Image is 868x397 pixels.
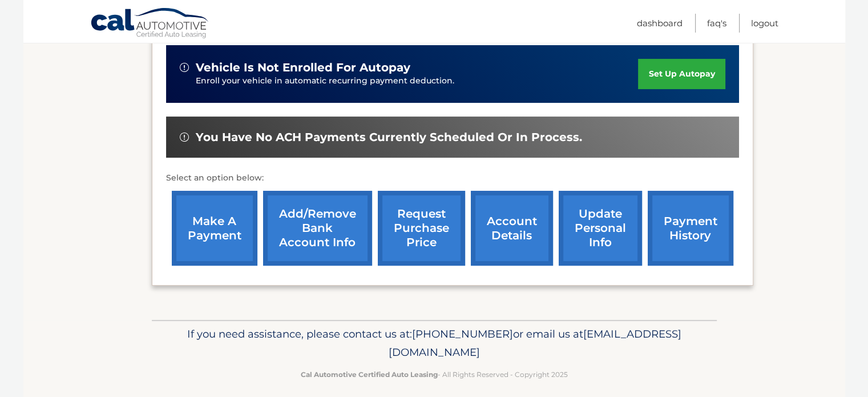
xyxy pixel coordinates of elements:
[751,14,778,33] a: Logout
[180,133,189,142] img: alert-white.svg
[707,14,726,33] a: FAQ's
[180,63,189,72] img: alert-white.svg
[159,325,709,362] p: If you need assistance, please contact us at: or email us at
[638,59,725,89] a: set up autopay
[378,191,465,266] a: request purchase price
[637,14,683,33] a: Dashboard
[196,130,582,145] span: You have no ACH payments currently scheduled or in process.
[389,327,681,359] span: [EMAIL_ADDRESS][DOMAIN_NAME]
[90,7,210,41] a: Cal Automotive
[559,191,642,266] a: update personal info
[159,368,709,380] p: - All Rights Reserved - Copyright 2025
[196,61,410,75] span: vehicle is not enrolled for autopay
[471,191,553,266] a: account details
[412,327,513,340] span: [PHONE_NUMBER]
[301,370,438,379] strong: Cal Automotive Certified Auto Leasing
[648,191,733,266] a: payment history
[196,75,639,87] p: Enroll your vehicle in automatic recurring payment deduction.
[263,191,372,266] a: Add/Remove bank account info
[166,171,739,185] p: Select an option below:
[172,191,257,266] a: make a payment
